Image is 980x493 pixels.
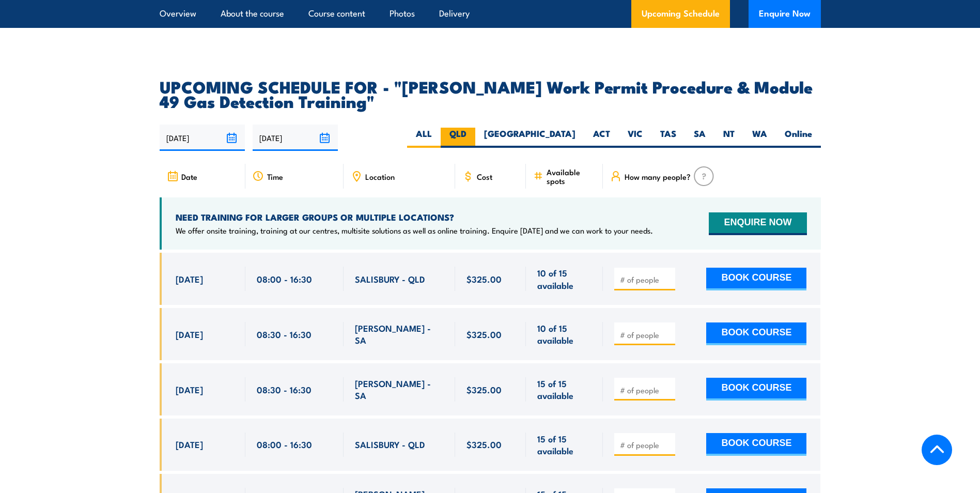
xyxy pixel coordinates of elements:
[466,328,502,340] span: $325.00
[714,128,743,148] label: NT
[619,128,651,148] label: VIC
[181,172,197,181] span: Date
[537,377,592,402] span: 15 of 15 available
[160,79,821,108] h2: UPCOMING SCHEDULE FOR - "[PERSON_NAME] Work Permit Procedure & Module 49 Gas Detection Training"
[176,383,203,395] span: [DATE]
[625,172,691,181] span: How many people?
[706,322,806,345] button: BOOK COURSE
[355,377,444,402] span: [PERSON_NAME] - SA
[365,172,395,181] span: Location
[620,385,672,395] input: # of people
[176,225,653,236] p: We offer onsite training, training at our centres, multisite solutions as well as online training...
[547,167,596,185] span: Available spots
[257,328,312,340] span: 08:30 - 16:30
[709,212,806,235] button: ENQUIRE NOW
[651,128,685,148] label: TAS
[176,211,653,223] h4: NEED TRAINING FOR LARGER GROUPS OR MULTIPLE LOCATIONS?
[743,128,776,148] label: WA
[537,433,592,457] span: 15 of 15 available
[441,128,475,148] label: QLD
[355,322,444,346] span: [PERSON_NAME] - SA
[706,433,806,456] button: BOOK COURSE
[160,125,245,151] input: From date
[466,383,502,395] span: $325.00
[620,330,672,340] input: # of people
[706,268,806,290] button: BOOK COURSE
[620,440,672,450] input: # of people
[466,273,502,285] span: $325.00
[355,438,425,450] span: SALISBURY - QLD
[257,383,312,395] span: 08:30 - 16:30
[407,128,441,148] label: ALL
[475,128,584,148] label: [GEOGRAPHIC_DATA]
[620,274,672,285] input: # of people
[257,438,312,450] span: 08:00 - 16:30
[176,438,203,450] span: [DATE]
[685,128,714,148] label: SA
[176,328,203,340] span: [DATE]
[477,172,492,181] span: Cost
[176,273,203,285] span: [DATE]
[257,273,312,285] span: 08:00 - 16:30
[466,438,502,450] span: $325.00
[537,267,592,291] span: 10 of 15 available
[776,128,821,148] label: Online
[584,128,619,148] label: ACT
[706,378,806,400] button: BOOK COURSE
[355,273,425,285] span: SALISBURY - QLD
[537,322,592,346] span: 10 of 15 available
[253,125,338,151] input: To date
[267,172,283,181] span: Time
